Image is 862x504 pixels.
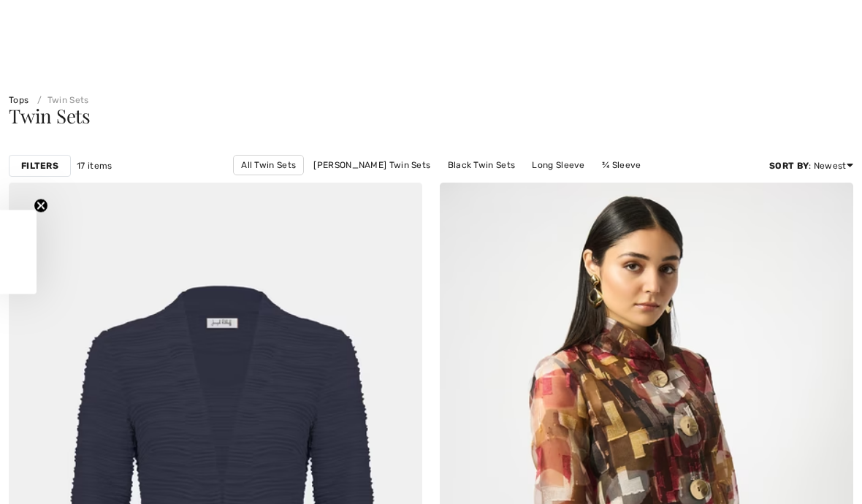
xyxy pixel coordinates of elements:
a: Twin Sets [31,95,89,105]
strong: Filters [21,159,58,172]
span: Twin Sets [9,103,91,129]
button: Close teaser [34,199,48,213]
strong: Sort By [769,161,809,171]
a: ¾ Sleeve [595,156,648,175]
a: [PERSON_NAME] Twin Sets [306,156,438,175]
span: 17 items [77,159,112,172]
a: Long Sleeve [525,156,592,175]
div: : Newest [769,159,853,172]
a: Black Twin Sets [440,156,523,175]
a: All Twin Sets [233,155,304,175]
a: Tops [9,95,28,105]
